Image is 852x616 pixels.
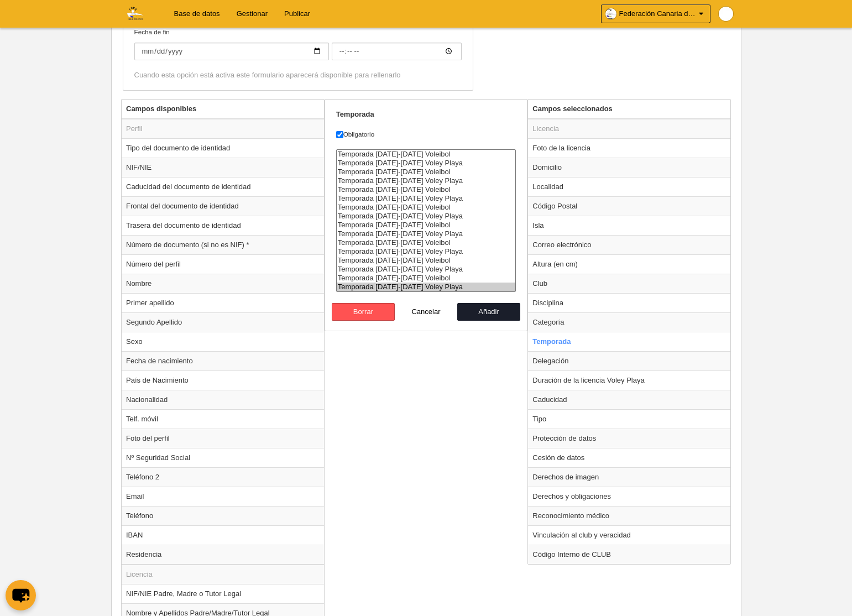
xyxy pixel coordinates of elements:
[122,158,324,177] td: NIF/NIE
[619,8,697,19] span: Federación Canaria de Voleibol
[528,100,730,119] th: Campos seleccionados
[528,467,730,487] td: Derechos de imagen
[122,119,324,139] td: Perfil
[528,158,730,177] td: Domicilio
[122,448,324,467] td: Nº Seguridad Social
[6,580,36,610] button: chat-button
[134,70,462,80] div: Cuando esta opción está activa este formulario aparecerá disponible para rellenarlo
[528,312,730,332] td: Categoría
[528,332,730,351] td: Temporada
[528,196,730,216] td: Código Postal
[528,448,730,467] td: Cesión de datos
[337,221,516,229] option: Temporada 2022-2023 Voleibol
[122,390,324,409] td: Nacionalidad
[337,168,516,176] option: Temporada 2019-2020 Voleibol
[457,303,520,321] button: Añadir
[122,351,324,370] td: Fecha de nacimiento
[605,8,616,19] img: OaKdMG7jwavG.30x30.jpg
[528,545,730,564] td: Código Interno de CLUB
[337,159,516,168] option: Temporada 2018-2019 Voley Playa
[122,293,324,312] td: Primer apellido
[337,265,516,274] option: Temporada 2024-2025 Voley Playa
[528,370,730,390] td: Duración de la licencia Voley Playa
[528,351,730,370] td: Delegación
[122,177,324,196] td: Caducidad del documento de identidad
[337,283,516,291] option: Temporada 2025-2026 Voley Playa
[395,303,458,321] button: Cancelar
[122,312,324,332] td: Segundo Apellido
[528,487,730,506] td: Derechos y obligaciones
[134,43,329,60] input: Fecha de fin
[122,545,324,565] td: Residencia
[528,506,730,525] td: Reconocimiento médico
[122,332,324,351] td: Sexo
[122,254,324,274] td: Número del perfil
[122,235,324,254] td: Número de documento (si no es NIF) *
[122,100,324,119] th: Campos disponibles
[122,138,324,158] td: Tipo del documento de identidad
[111,7,157,20] img: Federación Canaria de Voleibol
[122,467,324,487] td: Teléfono 2
[337,185,516,194] option: Temporada 2020-2021 Voleibol
[528,525,730,545] td: Vinculación al club y veracidad
[337,212,516,221] option: Temporada 2021-2022 Voley Playa
[134,27,462,60] label: Fecha de fin
[122,584,324,603] td: NIF/NIE Padre, Madre o Tutor Legal
[337,238,516,247] option: Temporada 2023-2024 Voleibol
[336,110,374,118] strong: Temporada
[528,409,730,429] td: Tipo
[528,138,730,158] td: Foto de la licencia
[337,229,516,238] option: Temporada 2022-2023 Voley Playa
[332,43,462,60] input: Fecha de fin
[332,303,395,321] button: Borrar
[528,177,730,196] td: Localidad
[528,429,730,448] td: Protección de datos
[528,254,730,274] td: Altura (en cm)
[122,487,324,506] td: Email
[337,150,516,159] option: Temporada 2018-2019 Voleibol
[528,235,730,254] td: Correo electrónico
[122,370,324,390] td: País de Nacimiento
[601,4,710,23] a: Federación Canaria de Voleibol
[122,274,324,293] td: Nombre
[337,274,516,283] option: Temporada 2025-2026 Voleibol
[528,293,730,312] td: Disciplina
[122,525,324,545] td: IBAN
[336,129,516,139] label: Obligatorio
[528,216,730,235] td: Isla
[122,429,324,448] td: Foto del perfil
[122,216,324,235] td: Trasera del documento de identidad
[337,203,516,212] option: Temporada 2021-2022 Voleibol
[337,176,516,185] option: Temporada 2019-2020 Voley Playa
[337,247,516,256] option: Temporada 2023-2024 Voley Playa
[122,196,324,216] td: Frontal del documento de identidad
[528,274,730,293] td: Club
[528,390,730,409] td: Caducidad
[122,565,324,584] td: Licencia
[122,506,324,525] td: Teléfono
[719,7,733,21] img: Pap9wwVNPjNR.30x30.jpg
[122,409,324,429] td: Telf. móvil
[337,194,516,203] option: Temporada 2020-2021 Voley Playa
[336,131,343,138] input: Obligatorio
[337,256,516,265] option: Temporada 2024-2025 Voleibol
[528,119,730,139] td: Licencia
